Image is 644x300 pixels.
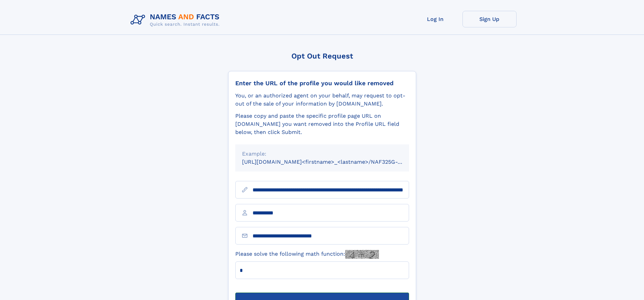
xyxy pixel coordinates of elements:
[235,92,409,108] div: You, or an authorized agent on your behalf, may request to opt-out of the sale of your informatio...
[242,150,402,158] div: Example:
[128,11,225,29] img: Logo Names and Facts
[235,250,379,259] label: Please solve the following math function:
[235,112,409,136] div: Please copy and paste the specific profile page URL on [DOMAIN_NAME] you want removed into the Pr...
[242,159,422,165] small: [URL][DOMAIN_NAME]<firstname>_<lastname>/NAF325G-xxxxxxxx
[235,79,409,87] div: Enter the URL of the profile you would like removed
[408,11,462,27] a: Log In
[228,52,416,60] div: Opt Out Request
[462,11,517,27] a: Sign Up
